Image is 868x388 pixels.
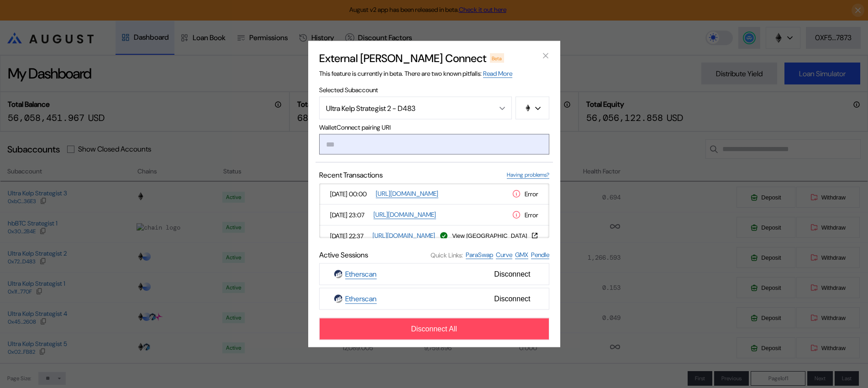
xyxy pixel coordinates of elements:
[411,325,457,333] span: Disconnect All
[524,105,531,112] img: chain logo
[319,86,549,94] span: Selected Subaccount
[516,97,549,120] button: chain logo
[490,291,534,307] span: Disconnect
[319,69,512,78] span: This feature is currently in beta. There are two known pitfalls:
[345,269,377,279] a: Etherscan
[330,189,372,198] span: [DATE] 00:00
[466,251,493,259] a: ParaSwap
[490,53,505,63] div: Beta
[334,295,342,303] img: Etherscan
[330,231,369,240] span: [DATE] 22:37
[319,170,383,180] span: Recent Transactions
[330,210,370,219] span: [DATE] 23:07
[512,210,538,220] div: Error
[319,250,368,260] span: Active Sessions
[512,189,538,199] div: Error
[538,48,553,63] button: close modal
[319,51,486,65] h2: External [PERSON_NAME] Connect
[376,189,438,198] a: [URL][DOMAIN_NAME]
[334,270,342,278] img: Etherscan
[483,69,512,78] a: Read More
[515,251,528,259] a: GMX
[319,288,549,310] button: EtherscanEtherscanDisconnect
[431,251,463,259] span: Quick Links:
[326,103,485,113] div: Ultra Kelp Strategist 2 - D483
[345,294,377,304] a: Etherscan
[319,263,549,285] button: EtherscanEtherscanDisconnect
[496,251,512,259] a: Curve
[507,171,549,179] a: Having problems?
[319,123,549,131] span: WalletConnect pairing URI
[319,318,549,340] button: Disconnect All
[531,251,549,259] a: Pendle
[452,232,538,239] button: View [GEOGRAPHIC_DATA]
[319,97,512,120] button: Open menu
[374,210,436,219] a: [URL][DOMAIN_NAME]
[490,267,534,282] span: Disconnect
[373,231,435,240] a: [URL][DOMAIN_NAME]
